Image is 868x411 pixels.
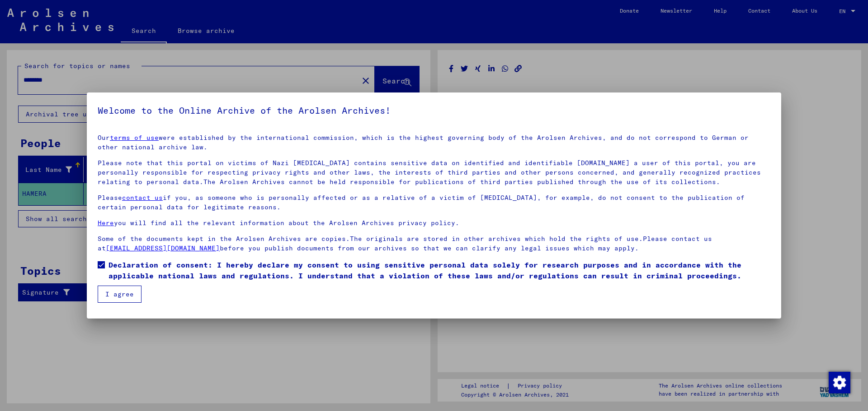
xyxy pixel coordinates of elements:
[110,134,159,142] a: terms of use
[98,158,770,187] p: Please note that this portal on victims of Nazi [MEDICAL_DATA] contains sensitive data on identif...
[98,218,770,228] p: you will find all the relevant information about the Arolsen Archives privacy policy.
[98,133,770,152] p: Our were established by the international commission, which is the highest governing body of the ...
[106,244,220,252] a: [EMAIL_ADDRESS][DOMAIN_NAME]
[98,234,770,253] p: Some of the documents kept in the Arolsen Archives are copies.The originals are stored in other a...
[98,286,142,303] button: I agree
[98,103,770,118] h5: Welcome to the Online Archive of the Arolsen Archives!
[122,194,163,202] a: contact us
[98,219,114,227] a: Here
[108,259,770,281] span: Declaration of consent: I hereby declare my consent to using sensitive personal data solely for r...
[829,372,850,393] img: Change consent
[828,371,850,393] div: Change consent
[98,193,770,212] p: Please if you, as someone who is personally affected or as a relative of a victim of [MEDICAL_DAT...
